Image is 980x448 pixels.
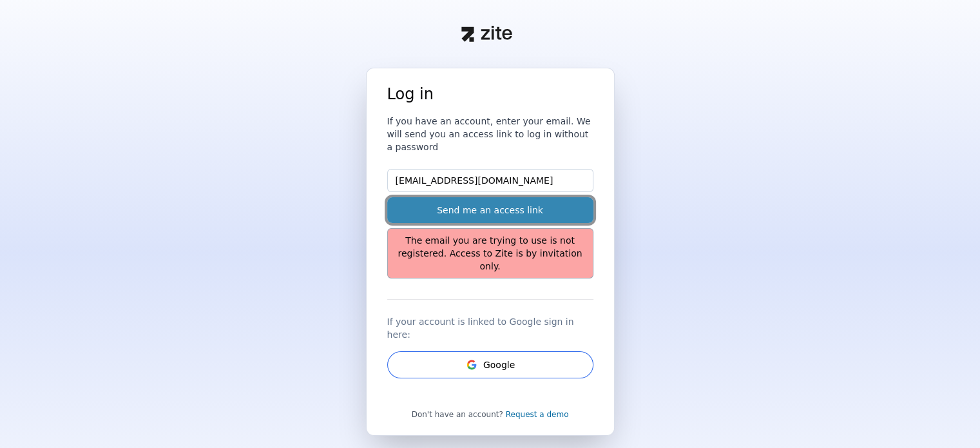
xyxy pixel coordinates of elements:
svg: Google [465,358,478,371]
h1: Log in [387,84,593,104]
a: Request a demo [506,410,569,419]
input: name@example.com [387,169,593,192]
div: The email you are trying to use is not registered. Access to Zite is by invitation only. [387,228,593,278]
h3: If you have an account, enter your email. We will send you an access link to log in without a pas... [387,115,593,153]
button: GoogleGoogle [387,351,593,378]
div: Don't have an account? [387,409,593,420]
button: Send me an access link [387,197,593,223]
div: If your account is linked to Google sign in here: [387,310,593,341]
